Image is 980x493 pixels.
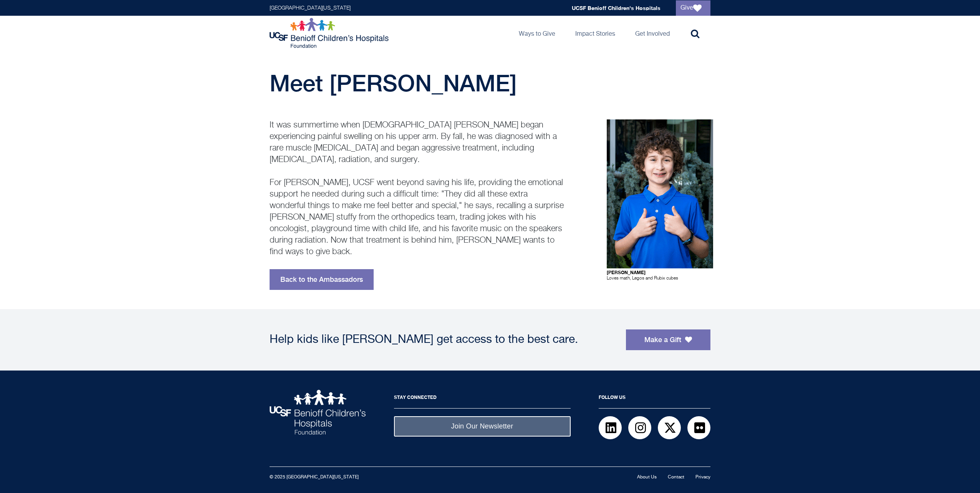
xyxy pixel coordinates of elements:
a: Join Our Newsletter [394,416,571,437]
a: Privacy [695,475,710,480]
strong: [PERSON_NAME] [607,270,646,275]
h2: Follow Us [599,390,710,409]
p: It was summertime when [DEMOGRAPHIC_DATA] [PERSON_NAME] began experiencing painful swelling on hi... [270,119,565,258]
a: [GEOGRAPHIC_DATA][US_STATE] [270,5,351,11]
small: © 2025 [GEOGRAPHIC_DATA][US_STATE] [270,475,359,480]
a: Give [676,0,710,16]
img: Logo for UCSF Benioff Children's Hospitals Foundation [270,18,391,48]
img: Rhydian [607,119,713,268]
a: UCSF Benioff Children's Hospitals [572,5,661,11]
a: Contact [668,475,684,480]
a: Make a Gift [626,329,710,350]
a: About Us [637,475,657,480]
img: UCSF Benioff Children's Hospitals [270,390,366,435]
a: Back to the Ambassadors [270,269,374,290]
a: Ways to Give [513,16,561,50]
span: Meet [PERSON_NAME] [270,69,517,96]
div: Help kids like [PERSON_NAME] get access to the best care. [270,334,618,346]
a: Get Involved [629,16,676,50]
a: Impact Stories [569,16,621,50]
p: Loves math, Legos and Rubix cubes [607,119,710,281]
h2: Stay Connected [394,390,571,409]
